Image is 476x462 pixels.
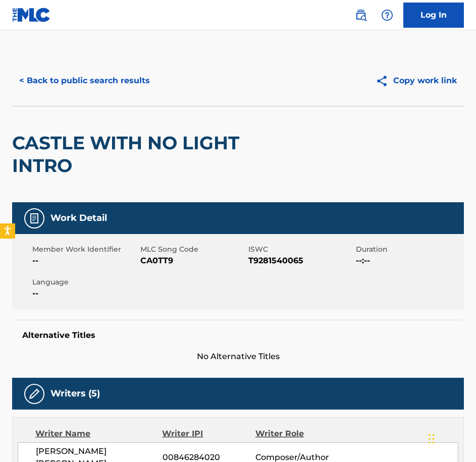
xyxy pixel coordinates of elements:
div: Writer Name [35,428,162,440]
span: -- [32,287,138,300]
a: Public Search [351,5,371,25]
span: ISWC [248,244,354,255]
img: search [355,9,367,21]
img: MLC Logo [12,8,51,22]
span: Member Work Identifier [32,244,138,255]
span: CA0TT9 [140,255,246,267]
h5: Writers (5) [50,388,100,399]
span: Duration [356,244,461,255]
span: T9281540065 [248,255,354,267]
h5: Work Detail [50,212,107,224]
img: Copy work link [376,75,393,87]
div: Writer IPI [162,428,255,440]
img: help [381,9,393,21]
img: Work Detail [28,212,40,224]
span: --:-- [356,255,461,267]
span: Language [32,277,138,287]
div: Help [377,5,397,25]
button: Copy work link [368,68,464,93]
a: Log In [403,3,464,28]
button: < Back to public search results [12,68,157,93]
div: Drag [429,424,435,454]
span: -- [32,255,138,267]
span: No Alternative Titles [12,351,464,363]
h5: Alternative Titles [22,330,454,340]
h2: CASTLE WITH NO LIGHT INTRO [12,132,283,177]
span: MLC Song Code [140,244,246,255]
iframe: Chat Widget [426,414,476,462]
img: Writers [28,388,40,400]
div: Writer Role [255,428,340,440]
